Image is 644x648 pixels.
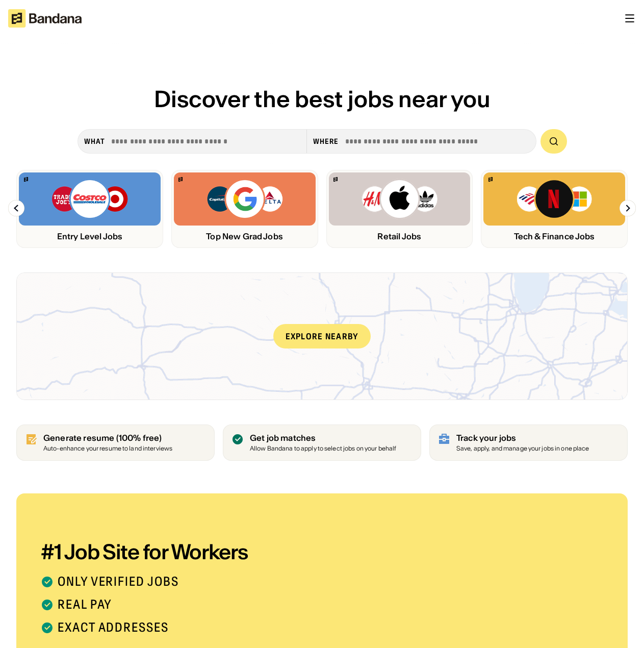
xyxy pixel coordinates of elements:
div: Only verified jobs [58,575,179,589]
div: Retail Jobs [329,232,471,241]
a: Bandana logoTrader Joe’s, Costco, Target logosEntry Level Jobs [16,170,163,248]
span: (100% free) [116,433,162,443]
div: Get job matches [250,433,396,443]
a: Bandana logoBank of America, Netflix, Microsoft logosTech & Finance Jobs [481,170,628,248]
div: #1 Job Site for Workers [41,542,290,562]
img: Bandana logo [333,177,338,182]
div: Track your jobs [456,433,589,443]
div: Auto-enhance your resume to land interviews [43,445,172,452]
a: Get job matches Allow Bandana to apply to select jobs on your behalf [223,425,421,461]
img: Bandana logotype [8,9,82,28]
img: Left Arrow [8,200,24,216]
img: Bandana logo [24,177,28,182]
a: Track your jobs Save, apply, and manage your jobs in one place [429,425,628,461]
img: H&M, Apply, Adidas logos [361,179,439,219]
img: Right Arrow [620,200,636,216]
a: Bandana logoH&M, Apply, Adidas logosRetail Jobs [326,170,473,248]
img: Trader Joe’s, Costco, Target logos [51,179,128,219]
div: Allow Bandana to apply to select jobs on your behalf [250,445,396,452]
div: what [84,137,105,146]
div: Save, apply, and manage your jobs in one place [456,445,589,452]
img: Bandana logo [488,177,493,182]
img: Capital One, Google, Delta logos [206,179,284,219]
div: Tech & Finance Jobs [483,232,625,241]
div: Real pay [58,597,112,612]
img: Bank of America, Netflix, Microsoft logos [516,179,593,219]
span: Discover the best jobs near you [154,85,491,113]
div: Exact addresses [58,620,169,635]
a: Generate resume (100% free)Auto-enhance your resume to land interviews [16,425,215,461]
img: Bandana logo [178,177,183,182]
div: Top New Grad Jobs [174,232,316,241]
div: Entry Level Jobs [19,232,161,241]
div: Where [313,137,339,146]
div: Generate resume [43,433,172,443]
a: Bandana logoCapital One, Google, Delta logosTop New Grad Jobs [171,170,318,248]
a: Explore nearby [17,273,627,400]
div: Explore nearby [273,324,371,348]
